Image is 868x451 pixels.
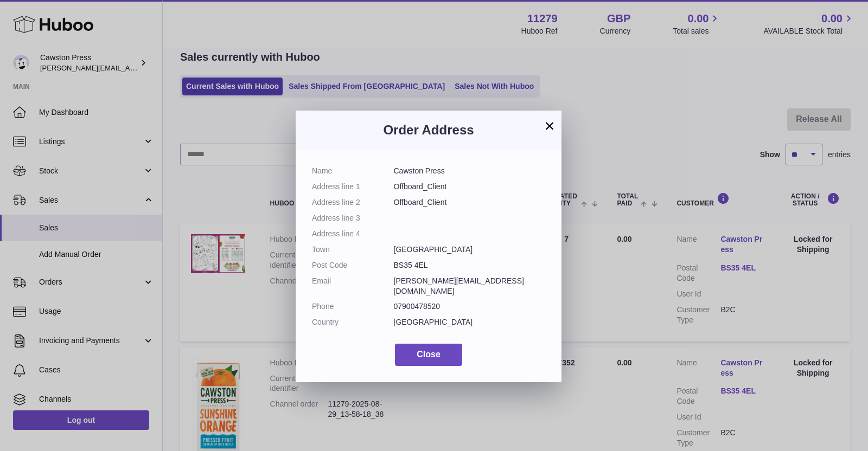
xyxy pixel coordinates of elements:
dt: Post Code [312,260,394,270]
dd: BS35 4EL [394,260,546,270]
button: Close [395,344,462,366]
dd: [GEOGRAPHIC_DATA] [394,317,546,327]
h3: Order Address [312,121,545,139]
dd: [PERSON_NAME][EMAIL_ADDRESS][DOMAIN_NAME] [394,276,546,297]
dt: Town [312,244,394,255]
dt: Address line 3 [312,213,394,223]
dt: Address line 4 [312,229,394,239]
button: × [543,119,556,132]
dd: Offboard_Client [394,182,546,192]
dt: Address line 2 [312,197,394,208]
dt: Address line 1 [312,182,394,192]
dd: Cawston Press [394,166,546,176]
span: Close [417,350,441,359]
dt: Country [312,317,394,327]
dt: Name [312,166,394,176]
dt: Email [312,276,394,297]
dd: 07900478520 [394,301,546,312]
dd: [GEOGRAPHIC_DATA] [394,244,546,255]
dd: Offboard_Client [394,197,546,208]
dt: Phone [312,301,394,312]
